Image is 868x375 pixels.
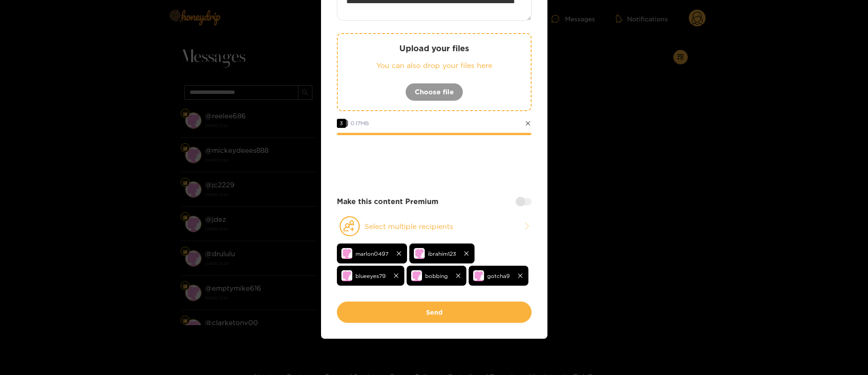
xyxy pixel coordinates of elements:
button: Select multiple recipients [337,216,532,237]
span: marlon0497 [355,248,388,259]
button: Choose file [405,83,463,101]
img: no-avatar.png [341,270,352,281]
span: blueeyes79 [355,271,386,281]
span: 0.17 MB [350,120,369,126]
p: Upload your files [356,43,513,54]
p: You can also drop your files here [356,60,513,71]
span: gotcha9 [487,271,510,281]
img: no-avatar.png [473,270,484,281]
img: no-avatar.png [411,270,422,281]
strong: Make this content Premium [337,196,438,207]
button: Send [337,302,532,323]
img: no-avatar.png [414,248,425,259]
span: bobbing [425,271,448,281]
img: no-avatar.png [341,248,352,259]
span: ibrahim123 [428,248,456,259]
span: 3 [337,119,346,128]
